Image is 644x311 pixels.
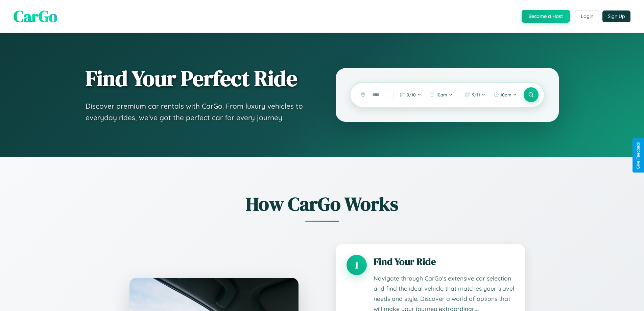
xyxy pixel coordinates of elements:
div: 1 [347,255,367,275]
button: Become a Host [522,10,570,23]
h3: Find Your Ride [374,255,514,268]
span: 9 / 11 [472,92,480,97]
button: 9/10 [397,89,425,100]
span: 10am [436,92,447,97]
span: 10am [500,92,511,97]
button: 10am [426,89,456,100]
button: 9/11 [462,89,489,100]
h1: Find Your Perfect Ride [86,67,309,90]
h2: How CarGo Works [119,191,525,217]
button: Login [575,10,599,22]
p: Discover premium car rentals with CarGo. From luxury vehicles to everyday rides, we've got the pe... [86,101,309,123]
div: Give Feedback [636,142,641,169]
button: 10am [490,89,520,100]
span: CarGo [14,5,57,27]
span: 9 / 10 [407,92,416,97]
button: Sign Up [602,10,630,22]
